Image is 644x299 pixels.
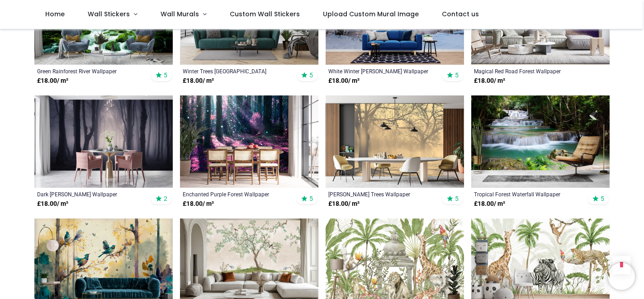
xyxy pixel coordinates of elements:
[471,95,610,188] img: Tropical Forest Waterfall Wall Mural Wallpaper
[34,95,173,188] img: Dark Misty Woods Wall Mural Wallpaper
[37,67,143,75] a: Green Rainforest River Wallpaper
[608,263,635,290] iframe: Brevo live chat
[183,76,214,85] strong: £ 18.00 / m²
[309,195,313,203] span: 5
[183,190,289,198] a: Enchanted Purple Forest Wallpaper
[328,76,360,85] strong: £ 18.00 / m²
[326,95,464,188] img: Misty Trees Wall Mural Wallpaper
[183,199,214,209] strong: £ 18.00 / m²
[601,195,604,203] span: 5
[183,67,289,75] a: Winter Trees [GEOGRAPHIC_DATA] [US_STATE] Wallpaper
[164,195,167,203] span: 2
[230,9,300,19] span: Custom Wall Stickers
[45,9,65,19] span: Home
[37,76,68,85] strong: £ 18.00 / m²
[37,199,68,209] strong: £ 18.00 / m²
[455,195,459,203] span: 5
[164,71,167,79] span: 5
[455,71,459,79] span: 5
[474,67,580,75] a: Magical Red Road Forest Wallpaper
[37,190,143,198] a: Dark [PERSON_NAME] Wallpaper
[161,9,199,19] span: Wall Murals
[328,199,360,209] strong: £ 18.00 / m²
[474,76,505,85] strong: £ 18.00 / m²
[309,71,313,79] span: 5
[442,9,479,19] span: Contact us
[474,199,505,209] strong: £ 18.00 / m²
[180,95,318,188] img: Enchanted Purple Forest Wall Mural Wallpaper
[323,9,419,19] span: Upload Custom Mural Image
[88,9,130,19] span: Wall Stickers
[328,67,435,75] a: White Winter [PERSON_NAME] Wallpaper
[328,190,435,198] a: [PERSON_NAME] Trees Wallpaper
[474,190,580,198] a: Tropical Forest Waterfall Wallpaper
